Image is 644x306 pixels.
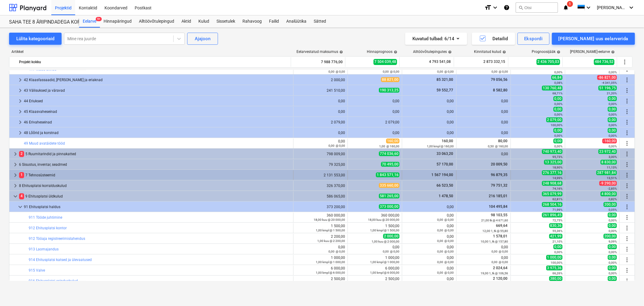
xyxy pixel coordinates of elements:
[553,208,562,211] small: 71,99%
[553,219,562,222] small: 72,75%
[79,15,100,28] div: Eelarve
[379,88,399,93] span: 190 313,25
[350,109,399,114] div: 0,00
[551,75,562,80] span: 66,84
[609,113,617,116] small: 0,00%
[436,88,454,92] span: 59 552,77
[135,15,178,28] div: Alltöövõtulepingud
[563,4,569,11] i: notifications
[553,197,562,201] small: 62,81%
[427,145,454,148] small: 1,00 kmpl @ 160,00
[553,176,562,180] small: 14,99%
[296,99,345,103] div: 0,00
[601,160,617,164] span: 8 830,00
[459,99,508,103] div: 0,00
[542,149,562,154] span: 740 973,40
[567,1,573,7] span: 1
[16,35,54,43] div: Lülita kategooriaid
[310,15,330,28] a: Sätted
[178,15,195,28] div: Aktid
[96,17,102,21] span: 9+
[195,15,213,28] div: Kulud
[553,107,562,112] span: 0,00
[379,145,399,148] small: 1,00 @ 160,00
[431,173,454,177] span: 1 567 194,00
[596,170,617,175] span: 287 981,84
[24,202,291,212] div: 91 Ehitusplatsi haldus
[9,50,291,54] div: Artikkel
[296,88,345,93] div: 241 510,00
[623,97,631,105] span: Rohkem tegevusi
[405,224,454,232] div: 0,00
[265,15,283,28] div: Failid
[488,145,508,148] small: 0,50 @ 160,00
[296,205,345,209] div: 373 200,00
[553,138,562,143] span: 0,00
[601,191,617,196] span: 4 800,00
[544,160,562,164] span: 13 325,00
[484,4,492,11] i: format_size
[459,120,508,124] div: 0,00
[436,162,454,166] span: 57 170,00
[29,279,78,283] a: 916 Ehitusplatsi esinduskulud
[488,204,508,209] span: 104 495,84
[551,123,562,127] small: 100,00%
[405,213,454,222] div: 0,00
[12,161,19,168] span: keyboard_arrow_right
[405,131,454,135] div: 0,00
[621,58,628,66] span: Rohkem tegevusi
[29,215,62,220] a: 911 Tööde juhtimine
[553,128,562,133] span: 0,00
[350,256,399,264] div: 1 000,00
[392,50,397,54] span: help
[350,99,399,103] div: 0,00
[296,245,345,253] div: 0,00
[546,265,562,270] span: 3 975,36
[9,33,62,45] button: Lülita kategooriaid
[19,151,24,157] span: 2
[370,229,399,232] small: 1,00 kmpl @ 1 500,00
[19,149,291,159] div: 5 Ruumitarindid ja pinnakatted
[553,96,562,101] span: 0,00
[608,265,617,270] span: 0,00
[623,203,631,210] span: Rohkem tegevusi
[516,2,558,13] button: Otsi
[283,15,310,28] a: Analüütika
[537,59,560,65] span: 2 436 705,03
[490,77,508,82] span: 79 056,56
[317,239,345,243] small: 1,00 kuu @ 2 200,00
[29,258,92,262] a: 914 Ehitusplatsi katsed ja ülevaatused
[239,15,265,28] div: Rahavoog
[501,50,506,54] span: help
[368,218,399,221] small: 18,00 kuu @ 20 000,00
[338,50,343,54] span: help
[623,140,631,147] span: Rohkem tegevusi
[195,35,210,43] div: Ajajoon
[598,86,617,90] span: 51 196,75
[492,260,508,264] small: 0,00 @ 0,00
[328,70,345,73] small: 0,00 @ 0,00
[296,256,345,264] div: 1 000,00
[381,162,399,167] span: 70 495,00
[12,182,19,189] span: keyboard_arrow_right
[29,268,45,272] a: 915 Valve
[542,181,562,186] span: 248 908,68
[12,171,19,179] span: keyboard_arrow_right
[623,214,631,221] span: Rohkem tegevusi
[405,99,454,103] div: 0,00
[559,35,628,43] div: [PERSON_NAME] uus eelarverida
[383,70,399,73] small: 0,00 @ 0,00
[623,129,631,136] span: Rohkem tegevusi
[610,50,615,54] span: help
[441,139,454,143] span: 160,00
[19,170,291,180] div: 7 Tehnosüsteemid
[24,141,65,145] a: 49 Muud avatäidete tööd
[498,139,508,143] span: 80,00
[609,155,617,158] small: 3,00%
[17,76,24,83] span: keyboard_arrow_right
[17,108,24,115] span: keyboard_arrow_right
[296,50,343,54] div: Eelarvestatud maksumus
[376,172,399,177] span: 1 843 571,16
[482,229,508,233] small: 12,00 1, tk @ 55,80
